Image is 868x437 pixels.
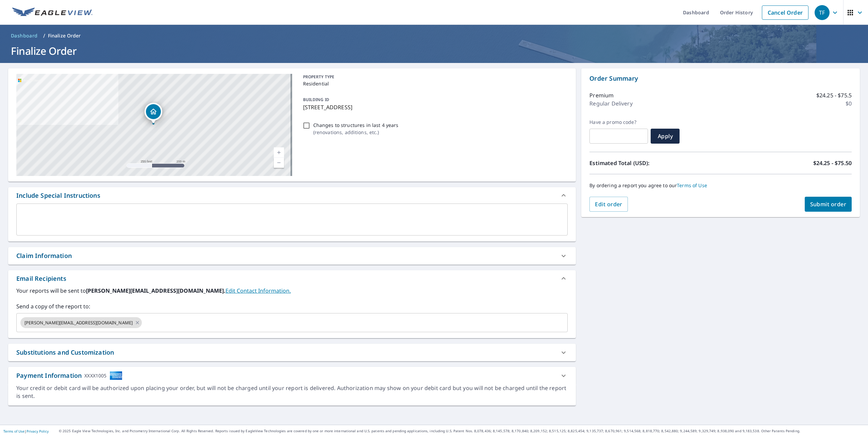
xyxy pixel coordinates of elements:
a: EditContactInfo [226,287,291,294]
div: Substitutions and Customization [8,344,576,361]
div: Payment Information [16,371,122,380]
span: Submit order [810,200,847,208]
p: | [3,429,49,433]
p: [STREET_ADDRESS] [303,103,565,111]
div: Payment InformationXXXX1005cardImage [8,367,576,384]
a: Cancel Order [762,5,808,20]
p: Order Summary [589,74,852,83]
span: Edit order [595,200,622,208]
div: Include Special Instructions [8,187,576,204]
h1: Finalize Order [8,44,860,58]
button: Apply [651,129,680,144]
button: Edit order [589,197,628,212]
div: Claim Information [16,251,72,260]
p: $0 [846,99,852,108]
label: Have a promo code? [589,119,648,125]
img: cardImage [110,371,122,380]
span: Dashboard [11,32,38,39]
li: / [43,32,45,40]
p: Finalize Order [48,32,81,39]
div: [PERSON_NAME][EMAIL_ADDRESS][DOMAIN_NAME] [20,317,142,328]
div: Email Recipients [16,274,66,283]
p: $24.25 - $75.5 [816,91,852,99]
div: Your credit or debit card will be authorized upon placing your order, but will not be charged unt... [16,384,568,400]
label: Your reports will be sent to [16,287,568,295]
div: Substitutions and Customization [16,348,114,357]
img: EV Logo [12,7,93,18]
a: Dashboard [8,30,40,41]
div: Claim Information [8,247,576,264]
p: Estimated Total (USD): [589,159,720,167]
p: ( renovations, additions, etc. ) [313,129,399,136]
div: Email Recipients [8,270,576,287]
p: © 2025 Eagle View Technologies, Inc. and Pictometry International Corp. All Rights Reserved. Repo... [59,428,865,434]
a: Terms of Use [677,182,707,189]
p: Premium [589,91,614,99]
a: Privacy Policy [27,429,49,434]
p: Residential [303,80,565,87]
p: BUILDING ID [303,97,329,102]
p: $24.25 - $75.50 [813,159,852,167]
span: [PERSON_NAME][EMAIL_ADDRESS][DOMAIN_NAME] [20,320,137,326]
button: Submit order [805,197,852,212]
a: Current Level 17, Zoom In [274,147,284,158]
label: Send a copy of the report to: [16,302,568,310]
p: Regular Delivery [589,99,632,108]
nav: breadcrumb [8,30,860,41]
div: TF [815,5,830,20]
p: PROPERTY TYPE [303,74,565,80]
p: Changes to structures in last 4 years [313,122,399,129]
a: Terms of Use [3,429,24,434]
div: Dropped pin, building 1, Residential property, 13509 Woodland Dr Astatula, FL 34705 [145,103,162,124]
div: Include Special Instructions [16,191,100,200]
span: Apply [656,132,674,140]
div: XXXX1005 [84,371,106,380]
p: By ordering a report you agree to our [589,182,852,189]
b: [PERSON_NAME][EMAIL_ADDRESS][DOMAIN_NAME]. [86,287,226,294]
a: Current Level 17, Zoom Out [274,158,284,168]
